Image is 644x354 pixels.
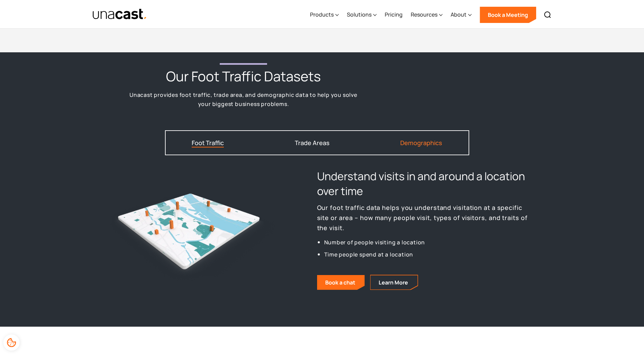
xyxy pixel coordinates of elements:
[411,10,437,19] div: Resources
[451,10,467,19] div: About
[192,140,224,146] div: Foot Traffic
[166,67,321,85] h2: Our Foot Traffic Datasets
[295,140,330,146] div: Trade Areas
[544,11,552,19] img: Search icon
[324,250,528,258] div: Time people spend at a location
[310,1,339,29] div: Products
[324,238,528,246] div: Number of people visiting a location
[411,1,443,29] div: Resources
[347,10,372,19] div: Solutions
[385,1,403,29] a: Pricing
[310,10,334,19] div: Products
[451,1,472,29] div: About
[124,90,362,108] p: Unacast provides foot traffic, trade area, and demographic data to help you solve your biggest bu...
[347,1,377,29] div: Solutions
[92,8,147,20] img: Unacast text logo
[317,202,528,233] p: Our foot traffic data helps you understand visitation at a specific site or area – how many peopl...
[371,275,418,290] a: Learn More
[3,334,20,351] div: Cookie Preferences
[480,7,536,23] a: Book a Meeting
[317,275,365,290] a: Book a chat
[400,140,442,146] div: Demographics
[317,169,528,198] h3: Understand visits in and around a location over time
[106,169,279,298] img: A 3D visualization of foot traffic map
[92,8,147,20] a: home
